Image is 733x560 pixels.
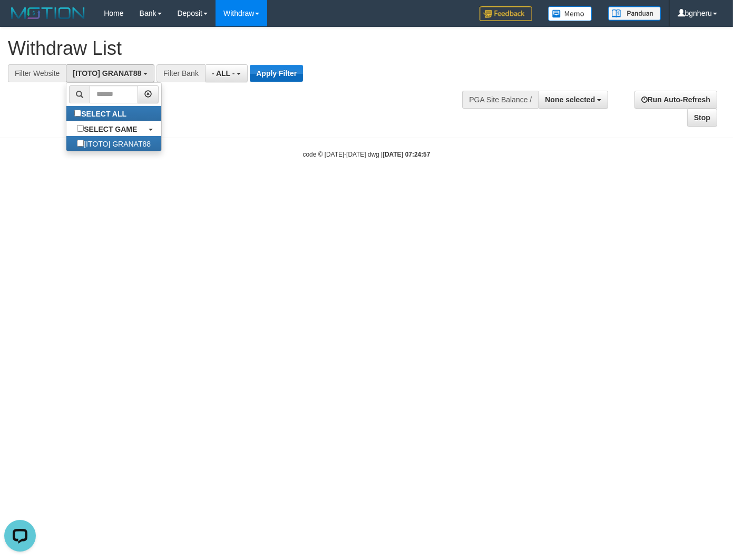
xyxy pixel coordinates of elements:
[8,5,88,21] img: MOTION_logo.png
[545,95,595,104] span: None selected
[77,140,84,147] input: [ITOTO] GRANAT88
[66,136,161,151] label: [ITOTO] GRANAT88
[250,65,303,82] button: Apply Filter
[66,121,161,136] a: SELECT GAME
[4,4,36,36] button: Open LiveChat chat widget
[66,106,137,121] label: SELECT ALL
[205,64,248,82] button: - ALL -
[383,151,430,158] strong: [DATE] 07:24:57
[8,64,66,82] div: Filter Website
[538,91,608,109] button: None selected
[303,151,431,158] small: code © [DATE]-[DATE] dwg |
[480,6,532,21] img: Feedback.jpg
[157,64,205,82] div: Filter Bank
[84,125,137,133] b: SELECT GAME
[66,64,154,82] button: [ITOTO] GRANAT88
[74,110,81,117] input: SELECT ALL
[462,91,538,109] div: PGA Site Balance /
[73,69,141,78] span: [ITOTO] GRANAT88
[212,69,235,78] span: - ALL -
[77,125,84,132] input: SELECT GAME
[548,6,592,21] img: Button%20Memo.svg
[634,91,717,109] a: Run Auto-Refresh
[8,38,478,59] h1: Withdraw List
[608,6,661,21] img: panduan.png
[687,109,717,127] a: Stop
